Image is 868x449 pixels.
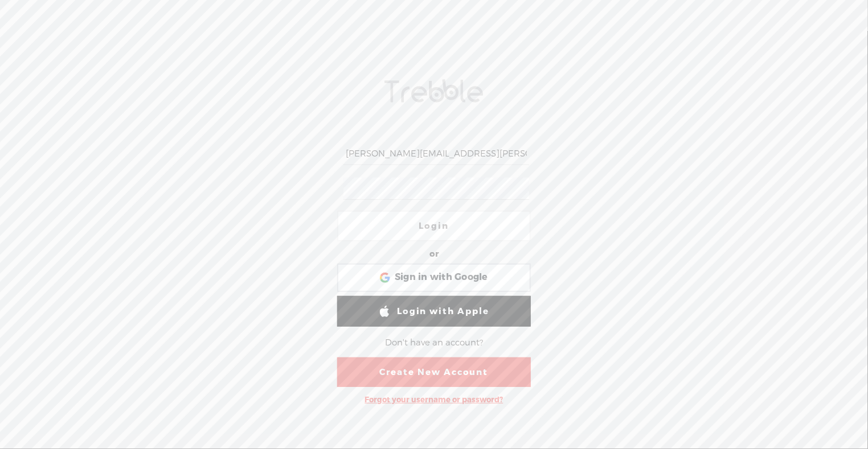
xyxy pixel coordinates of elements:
[385,331,483,355] div: Don't have an account?
[429,245,439,263] div: or
[395,271,488,283] span: Sign in with Google
[359,389,509,410] div: Forgot your username or password?
[337,211,531,241] a: Login
[337,296,531,327] a: Login with Apple
[337,357,531,387] a: Create New Account
[337,263,531,292] div: Sign in with Google
[343,143,529,165] input: Username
